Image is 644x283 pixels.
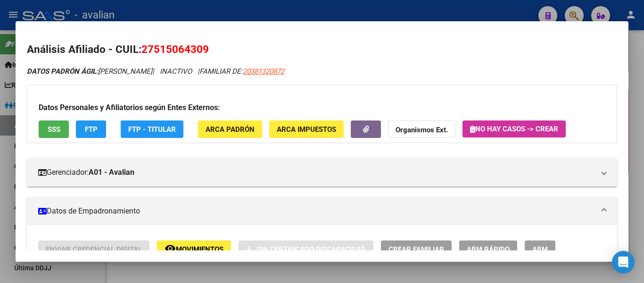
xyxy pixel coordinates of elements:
[525,240,555,258] button: ABM
[388,120,455,138] button: Organismos Ext.
[257,245,366,254] span: Sin Certificado Discapacidad
[462,120,566,137] button: No hay casos -> Crear
[532,245,548,254] span: ABM
[165,243,176,254] mat-icon: remove_red_eye
[470,125,558,133] span: No hay casos -> Crear
[199,67,284,76] span: FAMILIAR DE:
[85,125,98,134] span: FTP
[27,67,284,76] i: | INACTIVO |
[206,125,255,134] span: ARCA Padrón
[243,67,284,76] span: 20381320872
[277,125,336,134] span: ARCA Impuestos
[38,240,149,258] button: Enviar Credencial Digital
[89,167,134,178] strong: A01 - Avalian
[48,125,60,134] span: SSS
[157,240,231,258] button: Movimientos
[38,206,594,217] mat-panel-title: Datos de Empadronamiento
[459,240,517,258] button: ABM Rápido
[76,120,106,138] button: FTP
[27,197,617,225] mat-expansion-panel-header: Datos de Empadronamiento
[198,120,262,138] button: ARCA Padrón
[612,251,635,274] div: Open Intercom Messenger
[381,240,452,258] button: Crear Familiar
[27,67,98,76] strong: DATOS PADRÓN ÁGIL:
[27,67,152,76] span: [PERSON_NAME]
[269,120,344,138] button: ARCA Impuestos
[38,167,594,178] mat-panel-title: Gerenciador:
[388,245,444,254] span: Crear Familiar
[39,120,69,138] button: SSS
[396,126,448,134] strong: Organismos Ext.
[39,102,605,113] h3: Datos Personales y Afiliatorios según Entes Externos:
[467,245,510,254] span: ABM Rápido
[176,245,223,254] span: Movimientos
[128,125,176,134] span: FTP - Titular
[141,43,209,55] span: 27515064309
[46,245,142,254] span: Enviar Credencial Digital
[239,240,373,258] button: Sin Certificado Discapacidad
[27,158,617,187] mat-expansion-panel-header: Gerenciador:A01 - Avalian
[27,42,617,58] h2: Análisis Afiliado - CUIL:
[121,120,183,138] button: FTP - Titular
